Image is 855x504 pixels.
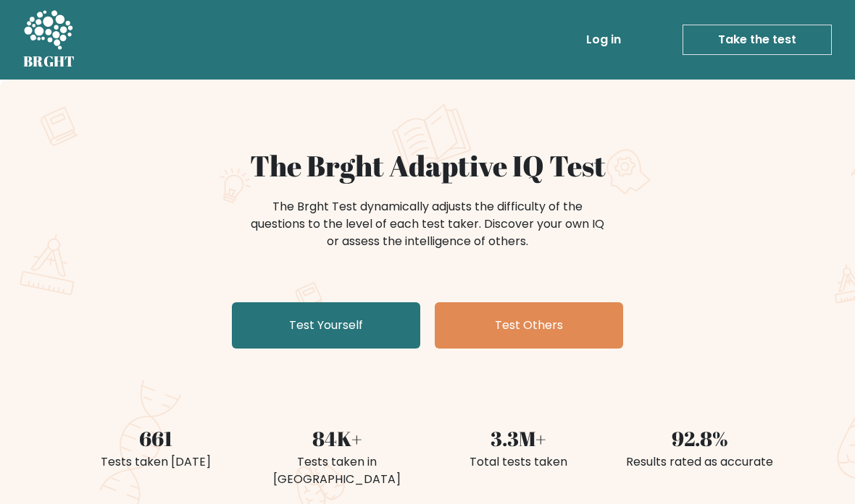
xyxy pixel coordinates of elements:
[255,424,419,454] div: 84K+
[617,453,781,471] div: Results rated as accurate
[436,424,600,454] div: 3.3M+
[580,25,627,54] a: Log in
[435,302,623,349] a: Test Others
[232,302,420,349] a: Test Yourself
[74,453,238,471] div: Tests taken [DATE]
[436,453,600,471] div: Total tests taken
[617,424,781,454] div: 92.8%
[23,6,75,74] a: BRGHT
[683,25,832,55] a: Take the test
[74,149,781,184] h1: The Brght Adaptive IQ Test
[255,453,419,488] div: Tests taken in [GEOGRAPHIC_DATA]
[246,198,609,250] div: The Brght Test dynamically adjusts the difficulty of the questions to the level of each test take...
[23,53,75,70] h5: BRGHT
[74,424,238,454] div: 661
